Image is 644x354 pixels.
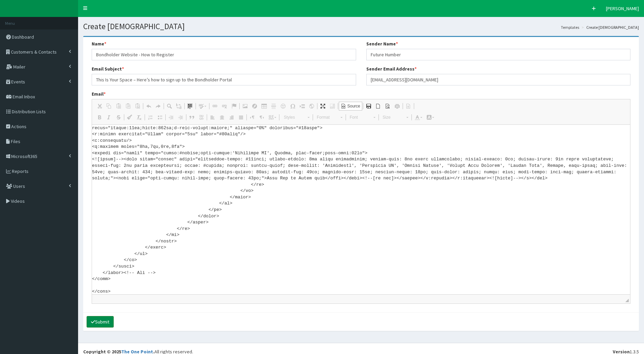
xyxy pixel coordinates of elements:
[364,102,373,111] a: Save
[165,102,174,111] a: Find
[424,113,436,122] a: Background Color
[166,113,176,122] a: Decrease Indent
[187,113,197,122] a: Block Quote
[307,102,316,111] a: IFrame
[280,113,304,122] span: Styles
[339,102,362,111] a: Source
[580,24,639,30] li: Create [DEMOGRAPHIC_DATA]
[278,102,288,111] a: Smiley
[247,113,257,122] a: Text direction from left to right
[11,153,37,159] span: Microsoft365
[266,113,278,122] a: Set language
[625,299,629,302] span: Resize
[383,102,392,111] a: Preview
[92,65,124,72] label: Email Subject
[197,102,208,111] a: Spell Checker
[153,102,163,111] a: Redo (Ctrl+Y)
[104,102,114,111] a: Copy (Ctrl+C)
[95,102,104,111] a: Cut (Ctrl+X)
[346,103,360,109] span: Source
[12,168,29,174] span: Reports
[87,316,114,328] button: Submit
[13,94,35,100] span: Email Inbox
[11,123,26,130] span: Actions
[11,198,25,204] span: Videos
[280,113,313,122] a: Styles
[220,102,229,111] a: Unlink
[92,91,106,97] label: Email
[104,113,114,122] a: Italic (Ctrl+I)
[366,65,417,72] label: Sender Email Address
[229,102,239,111] a: Anchor
[92,40,106,47] label: Name
[11,79,25,85] span: Events
[92,125,630,294] textarea: Rich Text Editor, email_body
[313,113,337,122] span: Format
[236,113,246,122] a: Justify
[208,113,217,122] a: Align Left
[288,102,297,111] a: Insert Special Character
[176,113,185,122] a: Increase Indent
[185,102,195,111] a: Select All
[373,102,383,111] a: New Page
[297,102,307,111] a: Insert Page Break for Printing
[366,40,398,47] label: Sender Name
[197,113,206,122] a: Create Div Container
[144,102,153,111] a: Undo (Ctrl+Z)
[379,113,412,122] a: Size
[12,109,46,115] span: Distribution Lists
[240,102,250,111] a: Image
[13,64,25,70] span: Mailer
[210,102,220,111] a: Link (Ctrl+L)
[404,102,413,111] a: Templates
[606,5,639,12] span: [PERSON_NAME]
[318,102,328,111] a: Maximize
[11,138,20,144] span: Files
[328,102,337,111] a: Show Blocks
[134,113,144,122] a: Remove Format
[412,113,424,122] a: Text Color
[346,113,370,122] span: Font
[227,113,236,122] a: Align Right
[392,102,402,111] a: Print
[269,102,278,111] a: Insert Horizontal Line
[95,113,104,122] a: Bold (Ctrl+B)
[250,102,259,111] a: Flash
[259,102,269,111] a: Table
[146,113,155,122] a: Insert/Remove Numbered List
[346,113,379,122] a: Font
[11,49,57,55] span: Customers & Contacts
[12,34,34,40] span: Dashboard
[133,102,142,111] a: Paste from Word
[155,113,165,122] a: Insert/Remove Bulleted List
[13,183,25,189] span: Users
[114,102,123,111] a: Paste (Ctrl+V)
[114,113,123,122] a: Strikethrough
[217,113,227,122] a: Center
[379,113,403,122] span: Size
[83,22,639,31] h1: Create [DEMOGRAPHIC_DATA]
[125,113,134,122] a: Copy Formatting (Ctrl+Shift+C)
[174,102,184,111] a: Replace
[561,24,579,30] a: Templates
[123,102,133,111] a: Paste as plain text (Ctrl+Shift+V)
[257,113,266,122] a: Text direction from right to left
[313,113,346,122] a: Format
